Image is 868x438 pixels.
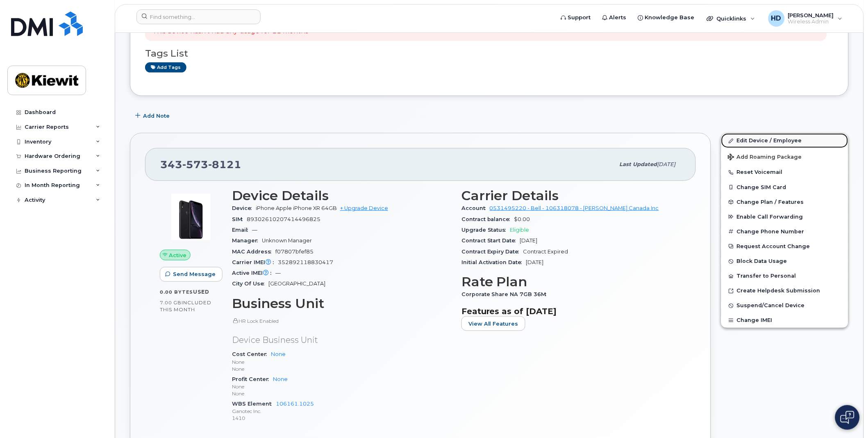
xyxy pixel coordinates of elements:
[268,281,325,287] span: [GEOGRAPHIC_DATA]
[721,180,848,195] button: Change SIM Card
[232,281,268,287] span: City Of Use
[232,351,271,357] span: Cost Center
[136,9,261,24] input: Find something...
[193,289,209,295] span: used
[721,224,848,239] button: Change Phone Number
[721,195,848,210] button: Change Plan / Features
[514,216,530,222] span: $0.00
[232,376,273,382] span: Profit Center
[721,210,848,224] button: Enable Call Forwarding
[609,14,627,22] span: Alerts
[721,313,848,328] button: Change IMEI
[721,269,848,283] button: Transfer to Personal
[232,249,275,255] span: MAC Address
[841,411,854,424] img: Open chat
[461,316,525,331] button: View All Features
[526,259,544,265] span: [DATE]
[232,259,278,265] span: Carrier IMEI
[160,289,193,295] span: 0.00 Bytes
[208,158,241,171] span: 8121
[252,227,257,233] span: —
[568,14,591,22] span: Support
[728,154,802,162] span: Add Roaming Package
[173,270,216,278] span: Send Message
[510,227,529,233] span: Eligible
[737,303,805,309] span: Suspend/Cancel Device
[232,205,256,211] span: Device
[461,216,514,222] span: Contract balance
[232,415,452,422] p: 1410
[461,259,526,265] span: Initial Activation Date
[788,18,834,25] span: Wireless Admin
[232,358,452,365] p: None
[468,320,518,328] span: View All Features
[232,365,452,372] p: None
[160,300,182,306] span: 7.00 GB
[166,192,216,242] img: image20231002-3703462-1qb80zy.jpeg
[232,401,276,407] span: WBS Element
[145,62,186,73] a: Add tags
[160,267,223,282] button: Send Message
[721,254,848,269] button: Block Data Usage
[232,408,452,415] p: Ganotec Inc.
[461,306,681,316] h3: Features as of [DATE]
[160,158,241,171] span: 343
[523,249,568,255] span: Contract Expired
[657,161,676,167] span: [DATE]
[232,296,452,311] h3: Business Unit
[275,270,281,276] span: —
[461,274,681,289] h3: Rate Plan
[461,291,551,297] span: Corporate Share NA 7GB 36M
[701,10,761,27] div: Quicklinks
[232,334,452,346] p: Device Business Unit
[721,298,848,313] button: Suspend/Cancel Device
[597,9,632,26] a: Alerts
[632,9,700,26] a: Knowledge Base
[232,390,452,397] p: None
[461,205,490,211] span: Account
[645,14,695,22] span: Knowledge Base
[262,237,312,244] span: Unknown Manager
[160,299,211,313] span: included this month
[788,12,834,18] span: [PERSON_NAME]
[232,237,262,244] span: Manager
[461,188,681,203] h3: Carrier Details
[721,283,848,298] a: Create Helpdesk Submission
[232,227,252,233] span: Email
[232,383,452,390] p: None
[256,205,337,211] span: iPhone Apple iPhone XR 64GB
[145,48,834,59] h3: Tags List
[620,161,657,167] span: Last updated
[275,249,314,255] span: f07807bfef85
[721,148,848,165] button: Add Roaming Package
[247,216,320,222] span: 89302610207414496825
[737,199,804,205] span: Change Plan / Features
[721,239,848,254] button: Request Account Change
[169,251,187,259] span: Active
[717,15,747,22] span: Quicklinks
[232,188,452,203] h3: Device Details
[490,205,659,211] a: 0531495220 - Bell - 106318078 - [PERSON_NAME] Canada Inc
[232,317,452,324] p: HR Lock Enabled
[278,259,333,265] span: 352892118830417
[461,249,523,255] span: Contract Expiry Date
[130,108,177,123] button: Add Note
[143,112,170,120] span: Add Note
[271,351,286,357] a: None
[232,270,275,276] span: Active IMEI
[520,237,538,244] span: [DATE]
[182,158,208,171] span: 573
[721,133,848,148] a: Edit Device / Employee
[461,227,510,233] span: Upgrade Status
[721,165,848,180] button: Reset Voicemail
[340,205,388,211] a: + Upgrade Device
[276,401,314,407] a: 106161.1025
[763,10,848,27] div: Herby Dely
[461,237,520,244] span: Contract Start Date
[273,376,288,382] a: None
[555,9,597,26] a: Support
[737,214,803,220] span: Enable Call Forwarding
[771,14,782,23] span: HD
[232,216,247,222] span: SIM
